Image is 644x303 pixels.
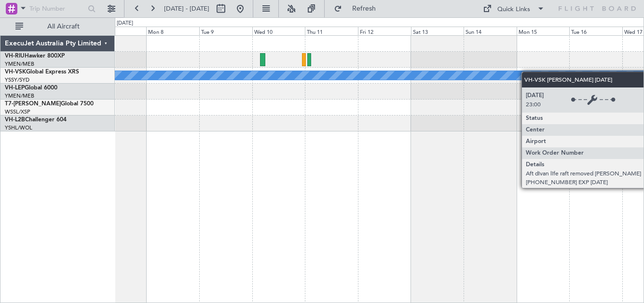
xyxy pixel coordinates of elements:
[146,27,199,35] div: Mon 8
[5,76,29,84] a: YSSY/SYD
[5,69,26,75] span: VH-VSK
[478,1,549,16] button: Quick Links
[5,117,25,123] span: VH-L2B
[5,60,34,68] a: YMEN/MEB
[305,27,358,35] div: Thu 11
[117,19,133,28] div: [DATE]
[5,53,65,59] a: VH-RIUHawker 800XP
[5,85,57,91] a: VH-LEPGlobal 6000
[358,27,411,35] div: Fri 12
[5,117,67,123] a: VH-L2BChallenger 604
[5,124,32,131] a: YSHL/WOL
[569,27,622,35] div: Tue 16
[411,27,464,35] div: Sat 13
[344,5,384,12] span: Refresh
[252,27,305,35] div: Wed 10
[11,19,105,34] button: All Aircraft
[5,69,79,75] a: VH-VSKGlobal Express XRS
[5,108,30,115] a: WSSL/XSP
[164,4,209,13] span: [DATE] - [DATE]
[5,101,94,107] a: T7-[PERSON_NAME]Global 7500
[464,27,517,35] div: Sun 14
[5,85,25,91] span: VH-LEP
[5,101,61,107] span: T7-[PERSON_NAME]
[25,23,102,30] span: All Aircraft
[94,27,147,35] div: Sun 7
[329,1,387,16] button: Refresh
[199,27,252,35] div: Tue 9
[5,53,25,59] span: VH-RIU
[29,1,85,16] input: Trip Number
[5,92,34,100] a: YMEN/MEB
[517,27,570,35] div: Mon 15
[497,5,530,14] div: Quick Links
